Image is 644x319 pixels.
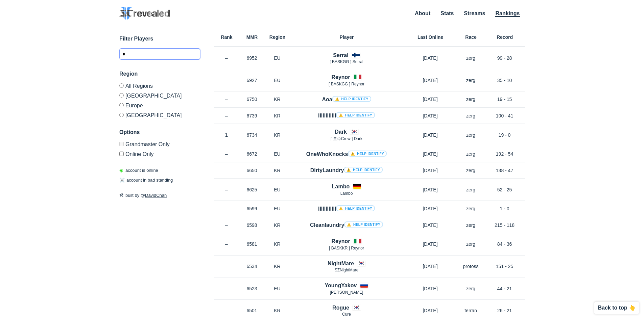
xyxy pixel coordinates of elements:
[214,112,239,119] p: –
[119,149,200,157] label: Only show accounts currently laddering
[119,142,200,149] label: Only Show accounts currently in Grandmaster
[119,83,200,90] label: All Regions
[484,167,525,174] p: 138 - 47
[119,177,173,184] p: account in bad standing
[344,221,383,228] a: ⚠️ Help identify
[265,167,290,174] p: KR
[306,150,387,158] h4: OneWhoKnocks
[214,263,239,270] p: –
[318,112,375,119] h4: llllllllllll
[403,132,457,138] p: [DATE]
[265,151,290,157] p: EU
[239,112,265,119] p: 6739
[239,263,265,270] p: 6534
[484,35,525,39] h6: Record
[440,10,454,16] a: Stats
[239,205,265,212] p: 6599
[119,192,200,199] p: built by @
[145,193,167,198] a: DavidChan
[344,167,383,173] a: ⚠️ Help identify
[119,35,200,43] h3: Filter Players
[457,285,484,292] p: zerg
[403,186,457,193] p: [DATE]
[403,167,457,174] p: [DATE]
[484,77,525,84] p: 35 - 10
[265,307,290,314] p: KR
[265,186,290,193] p: EU
[214,307,239,314] p: –
[119,142,124,146] input: Grandmaster Only
[329,82,364,86] span: [ BASKGG ] Reynor
[457,35,484,39] h6: Race
[239,307,265,314] p: 6501
[328,260,354,267] h4: NightMare
[325,282,357,289] h4: YoungYakov
[403,112,457,119] p: [DATE]
[119,113,124,117] input: [GEOGRAPHIC_DATA]
[119,83,124,88] input: All Regions
[484,205,525,212] p: 1 - 0
[484,132,525,138] p: 19 - 0
[214,77,239,84] p: –
[457,77,484,84] p: zerg
[340,191,353,196] span: Lambo
[484,55,525,61] p: 99 - 28
[484,96,525,103] p: 19 - 15
[457,151,484,157] p: zerg
[495,10,520,17] a: Rankings
[457,222,484,229] p: zerg
[239,77,265,84] p: 6927
[332,96,371,102] a: ⚠️ Help identify
[239,186,265,193] p: 6625
[403,222,457,229] p: [DATE]
[265,285,290,292] p: EU
[457,241,484,247] p: zerg
[214,167,239,174] p: –
[119,70,200,78] h3: Region
[403,241,457,247] p: [DATE]
[457,112,484,119] p: zerg
[214,186,239,193] p: –
[265,77,290,84] p: EU
[239,167,265,174] p: 6650
[265,96,290,103] p: KR
[332,183,350,190] h4: Lambo
[214,55,239,61] p: –
[265,55,290,61] p: EU
[403,77,457,84] p: [DATE]
[457,263,484,270] p: protoss
[214,222,239,229] p: –
[403,151,457,157] p: [DATE]
[265,263,290,270] p: KR
[214,241,239,247] p: –
[239,241,265,247] p: 6581
[484,241,525,247] p: 84 - 36
[318,205,375,213] h4: llIIlIIllIII
[265,132,290,138] p: KR
[457,132,484,138] p: zerg
[330,59,363,64] span: [ BASKGG ] Serral
[239,151,265,157] p: 6672
[331,73,350,81] h4: Reynor
[331,237,350,245] h4: Reynor
[457,186,484,193] p: zerg
[331,136,362,141] span: [ 트수Crew ] Dark
[333,51,348,59] h4: Serral
[403,263,457,270] p: [DATE]
[239,55,265,61] p: 6952
[119,178,125,183] span: ☠️
[457,96,484,103] p: zerg
[119,7,170,20] img: SC2 Revealed
[119,110,200,118] label: [GEOGRAPHIC_DATA]
[290,35,403,39] h6: Player
[214,285,239,292] p: –
[457,55,484,61] p: zerg
[119,168,123,173] span: ◉
[336,112,375,118] a: ⚠️ Help identify
[310,166,383,174] h4: DirtyLaundry
[415,10,430,16] a: About
[214,205,239,212] p: –
[403,35,457,39] h6: Last Online
[119,152,124,156] input: Online Only
[214,151,239,157] p: –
